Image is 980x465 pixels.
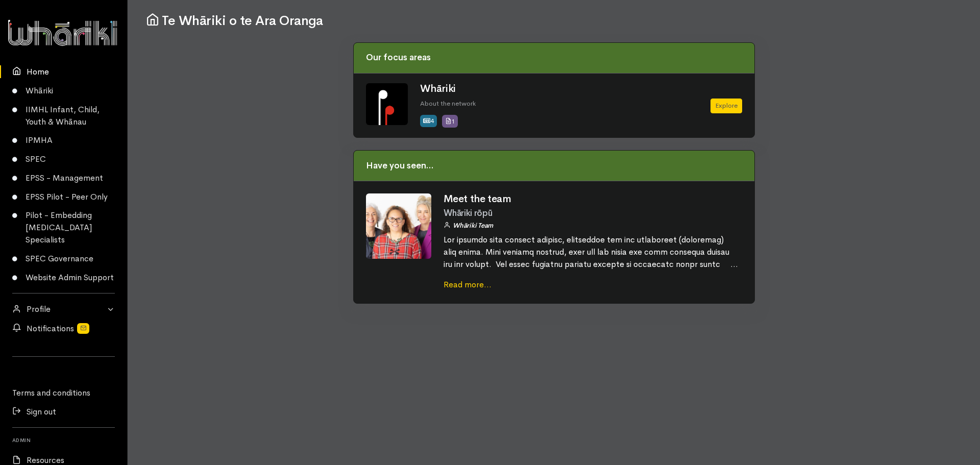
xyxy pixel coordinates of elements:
a: Explore [710,99,742,113]
h6: Admin [12,434,115,446]
iframe: LinkedIn Embedded Content [63,371,64,371]
a: Read more... [444,279,492,290]
a: Whāriki [420,82,456,95]
div: Our focus areas [354,43,754,74]
div: Have you seen... [354,151,754,181]
img: Whariki%20Icon_Icon_Tile.png [366,83,408,125]
h1: Te Whāriki o te Ara Oranga [146,12,962,29]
